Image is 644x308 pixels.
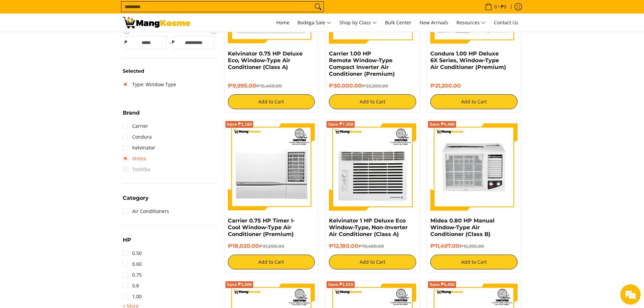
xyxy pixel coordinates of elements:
[123,206,169,217] a: Air Conditioners
[500,4,507,9] span: ₱0
[123,291,142,302] a: 1.00
[123,237,131,243] span: HP
[385,19,411,26] span: Bulk Center
[329,94,416,109] button: Add to Cart
[228,82,315,89] h6: ₱9,995.00
[420,19,448,26] span: New Arrivals
[123,248,142,259] a: 0.50
[228,255,315,269] button: Add to Cart
[430,50,506,70] a: Condura 1.00 HP Deluxe 6X Series, Window-Type Air Conditioner (Premium)
[429,122,455,126] span: Save ₱4,498
[123,110,140,116] span: Brand
[430,217,495,237] a: Midea 0.80 HP Manual Window-Type Air Conditioner (Class B)
[228,50,303,70] a: Kelvinator 0.75 HP Deluxe Eco, Window-Type Air Conditioner (Class A)
[259,243,284,249] del: ₱21,200.00
[328,283,353,287] span: Save ₱2,910
[430,243,518,250] h6: ₱11,497.00
[123,110,140,121] summary: Open
[339,19,377,27] span: Shop by Class
[123,259,142,269] a: 0.60
[170,39,177,46] span: ₱
[328,122,353,126] span: Save ₱7,308
[329,243,416,250] h6: ₱12,180.00
[430,255,518,269] button: Add to Cart
[494,19,518,26] span: Contact Us
[197,14,522,32] nav: Main Menu
[459,243,484,249] del: ₱15,995.00
[123,280,139,291] a: 0.8
[123,237,131,248] summary: Open
[493,4,498,9] span: 0
[123,195,149,206] summary: Open
[329,217,408,237] a: Kelvinator 1 HP Deluxe Eco Window-Type, Non-Inverter Air Conditioner (Class A)
[123,121,148,132] a: Carrier
[228,217,295,237] a: Carrier 0.75 HP Timer I-Cool Window-Type Air Conditioner (Premium)
[276,19,289,26] span: Home
[382,14,415,32] a: Bulk Center
[256,83,282,89] del: ₱15,400.00
[123,68,217,74] h6: Selected
[123,195,149,201] span: Category
[123,132,152,142] a: Condura
[228,243,315,250] h6: ₱18,020.00
[416,14,452,32] a: New Arrivals
[273,14,293,32] a: Home
[297,19,331,27] span: Bodega Sale
[329,123,416,211] img: Kelvinator 1 HP Deluxe Eco Window-Type, Non-Inverter Air Conditioner (Class A)
[123,17,190,28] img: Bodega Sale Aircon l Mang Kosme: Home Appliances Warehouse Sale Window Type
[313,2,324,12] button: Search
[123,153,146,164] a: Midea
[123,164,150,175] span: Toshiba
[456,19,486,27] span: Resources
[430,94,518,109] button: Add to Cart
[329,82,416,89] h6: ₱30,000.00
[329,50,395,77] a: Carrier 1.00 HP Remote Window-Type Compact Inverter Air Conditioner (Premium)
[362,83,388,89] del: ₱35,300.00
[453,14,489,32] a: Resources
[483,3,508,10] span: •
[123,269,142,280] a: 0.75
[491,14,522,32] a: Contact Us
[430,123,518,211] img: Midea 0.80 HP Manual Window-Type Air Conditioner (Class B)
[123,79,176,90] a: Type: Window Type
[294,14,335,32] a: Bodega Sale
[228,94,315,109] button: Add to Cart
[336,14,380,32] a: Shop by Class
[329,255,416,269] button: Add to Cart
[123,39,129,46] span: ₱
[358,243,384,249] del: ₱19,488.00
[123,142,155,153] a: Kelvinator
[429,283,455,287] span: Save ₱5,400
[227,122,252,126] span: Save ₱3,180
[228,123,315,211] img: Carrier 0.75 HP Timer I-Cool Window-Type Air Conditioner (Premium)
[227,283,252,287] span: Save ₱3,000
[430,82,518,89] h6: ₱21,200.00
